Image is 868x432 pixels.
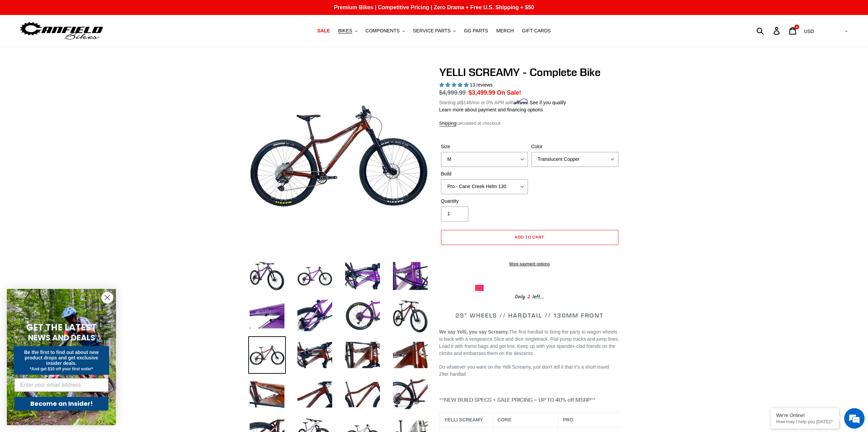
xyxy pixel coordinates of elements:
h4: **NEW BUILD SPECS + SALE PRICING = UP TO 40% off MSRP** [439,397,620,403]
span: 3 [796,25,797,29]
a: Shipping [439,121,457,126]
span: Do whatever you want on the Yelli Screamy, just don’t tell it that it’s a short-travel 29er hardt... [439,364,609,377]
img: Load image into Gallery viewer, YELLI SCREAMY - Complete Bike [248,336,286,374]
button: BIKES [335,26,361,35]
button: Become an Insider! [14,397,108,411]
span: Affirm [514,99,528,105]
img: Load image into Gallery viewer, YELLI SCREAMY - Complete Bike [248,297,286,334]
span: GG PARTS [464,28,488,34]
input: Enter your email address [14,378,108,392]
span: GET THE LATEST [26,321,97,334]
s: $4,999.99 [439,89,466,96]
span: NEWS AND DEALS [28,332,95,343]
span: Be the first to find out about new product drops and get exclusive insider deals. [24,350,99,366]
button: Add to cart [441,230,618,245]
button: Close dialog [101,292,113,304]
label: Build [441,170,528,178]
a: Learn more about payment and financing options [439,107,543,112]
span: Add to cart [515,234,544,240]
span: 2 [525,293,532,301]
a: See if you qualify - Learn more about Affirm Financing (opens in modal) [530,100,566,105]
img: Load image into Gallery viewer, YELLI SCREAMY - Complete Bike [392,257,429,295]
img: Load image into Gallery viewer, YELLI SCREAMY - Complete Bike [296,257,334,295]
a: More payment options [441,261,618,267]
span: *And get $10 off your first order* [30,367,93,371]
label: Color [531,143,618,150]
img: Load image into Gallery viewer, YELLI SCREAMY - Complete Bike [392,336,429,374]
img: Load image into Gallery viewer, YELLI SCREAMY - Complete Bike [344,336,381,374]
img: Load image into Gallery viewer, YELLI SCREAMY - Complete Bike [296,336,334,374]
span: MERCH [496,28,514,34]
img: Load image into Gallery viewer, YELLI SCREAMY - Complete Bike [344,376,381,413]
img: Load image into Gallery viewer, YELLI SCREAMY - Complete Bike [344,257,381,295]
span: $3,499.99 [469,89,495,96]
a: SALE [314,26,333,35]
span: $146 [461,100,471,105]
label: Size [441,143,528,150]
div: calculated at checkout. [439,120,620,127]
p: Slice and dice singletrack. Rail pump tracks and jump lines. Load it with frame bags and get lost... [439,328,620,357]
b: We say Yelli, you say Screamy. [439,329,509,335]
button: SERVICE PARTS [410,26,459,35]
span: SALE [317,28,330,34]
img: Load image into Gallery viewer, YELLI SCREAMY - Complete Bike [392,297,429,334]
img: Load image into Gallery viewer, YELLI SCREAMY - Complete Bike [296,376,334,413]
div: Only left... [475,291,584,302]
a: 3 [785,24,801,38]
img: Load image into Gallery viewer, YELLI SCREAMY - Complete Bike [248,376,286,413]
span: SERVICE PARTS [413,28,451,34]
img: Load image into Gallery viewer, YELLI SCREAMY - Complete Bike [392,376,429,413]
span: BIKES [338,28,352,34]
span: 29" WHEELS // HARDTAIL // 130MM FRONT [455,311,604,319]
span: 5.00 stars [439,82,470,88]
img: Load image into Gallery viewer, YELLI SCREAMY - Complete Bike [344,297,381,334]
b: YELLI SCREAMY [444,417,483,422]
input: Search [760,23,778,38]
div: We're Online! [776,413,834,418]
img: Load image into Gallery viewer, YELLI SCREAMY - Complete Bike [296,297,334,334]
a: MERCH [493,26,517,35]
span: On Sale! [497,88,521,97]
a: GIFT CARDS [518,26,554,35]
button: COMPONENTS [362,26,408,35]
label: Quantity [441,198,528,205]
h1: YELLI SCREAMY - Complete Bike [439,66,620,79]
span: The first hardtail to bring the party to wagon wheels is back with a vengeance. [439,329,617,342]
img: Load image into Gallery viewer, YELLI SCREAMY - Complete Bike [248,257,286,295]
b: CORE [498,417,511,422]
p: Starting at /mo or 0% APR with . [439,97,566,106]
span: 13 reviews [470,82,492,88]
span: GIFT CARDS [522,28,551,34]
a: GG PARTS [460,26,491,35]
b: PRO [563,417,573,422]
span: COMPONENTS [366,28,400,34]
img: Canfield Bikes [19,20,104,42]
p: How may I help you today? [776,419,834,424]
